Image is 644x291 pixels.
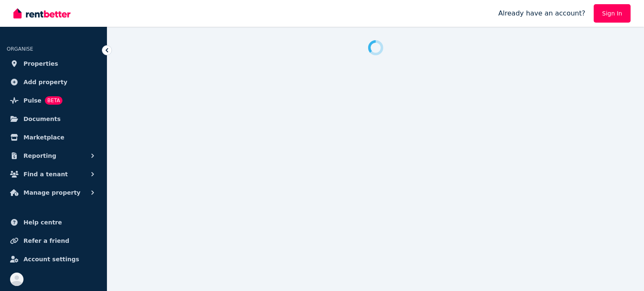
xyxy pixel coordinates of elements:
a: Properties [7,55,100,72]
span: Help centre [23,217,62,227]
button: Reporting [7,147,100,164]
span: Marketplace [23,132,64,142]
span: Manage property [23,188,80,198]
span: Already have an account? [498,8,585,18]
img: RentBetter [13,7,70,20]
a: Account settings [7,251,100,268]
span: Reporting [23,151,56,161]
span: Account settings [23,254,79,264]
a: Refer a friend [7,232,100,249]
span: Properties [23,59,58,69]
span: Find a tenant [23,169,68,179]
span: Add property [23,77,68,87]
span: Refer a friend [23,236,69,246]
span: Pulse [23,95,42,106]
a: PulseBETA [7,92,100,109]
a: Marketplace [7,129,100,146]
a: Sign In [594,4,631,23]
button: Manage property [7,184,100,201]
button: Find a tenant [7,166,100,183]
span: ORGANISE [7,46,33,52]
a: Add property [7,74,100,90]
a: Help centre [7,214,100,231]
span: Documents [23,114,61,124]
a: Documents [7,111,100,127]
span: BETA [45,96,62,105]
